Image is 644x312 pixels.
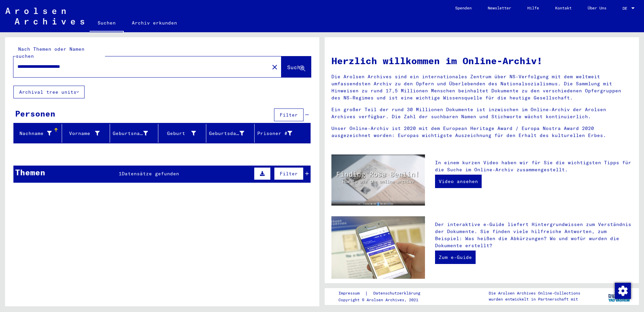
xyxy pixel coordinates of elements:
div: Nachname [16,130,52,137]
p: Copyright © Arolsen Archives, 2021 [338,297,428,303]
span: Suche [287,64,304,71]
h1: Herzlich willkommen im Online-Archiv! [331,54,632,68]
a: Impressum [338,290,365,297]
mat-header-cell: Geburt‏ [158,124,207,143]
div: Nachname [16,128,62,139]
a: Datenschutzerklärung [368,290,428,297]
div: | [338,290,428,297]
a: Suchen [90,15,124,32]
span: Filter [280,171,298,177]
p: Die Arolsen Archives Online-Collections [489,290,580,296]
span: 1 [119,171,122,177]
div: Vorname [65,130,100,137]
img: yv_logo.png [607,288,632,305]
button: Clear [268,60,281,74]
div: Geburtsname [113,128,158,139]
mat-header-cell: Prisoner # [255,124,311,143]
img: eguide.jpg [331,216,425,279]
p: Die Arolsen Archives sind ein internationales Zentrum über NS-Verfolgung mit dem weltweit umfasse... [331,73,632,101]
p: Ein großer Teil der rund 30 Millionen Dokumente ist inzwischen im Online-Archiv der Arolsen Archi... [331,106,632,120]
mat-header-cell: Vorname [62,124,110,143]
button: Suche [281,56,311,77]
img: video.jpg [331,154,425,206]
button: Filter [274,108,304,121]
div: Vorname [65,128,110,139]
div: Prisoner # [257,130,292,137]
a: Video ansehen [435,175,482,188]
div: Geburtsdatum [209,130,244,137]
button: Archival tree units [13,86,85,98]
div: Geburtsdatum [209,128,254,139]
p: wurden entwickelt in Partnerschaft mit [489,296,580,302]
div: Geburt‏ [161,128,206,139]
button: Filter [274,167,304,180]
img: Arolsen_neg.svg [5,8,84,25]
div: Geburtsname [113,130,148,137]
mat-icon: close [271,63,279,71]
mat-header-cell: Geburtsname [110,124,158,143]
mat-label: Nach Themen oder Namen suchen [16,46,85,59]
span: DE [623,6,630,11]
p: Unser Online-Archiv ist 2020 mit dem European Heritage Award / Europa Nostra Award 2020 ausgezeic... [331,125,632,139]
div: Geburt‏ [161,130,196,137]
img: Zustimmung ändern [615,283,631,299]
mat-header-cell: Geburtsdatum [206,124,255,143]
span: Filter [280,112,298,118]
mat-header-cell: Nachname [14,124,62,143]
span: Datensätze gefunden [122,171,179,177]
div: Prisoner # [257,128,303,139]
a: Zum e-Guide [435,251,476,264]
p: In einem kurzen Video haben wir für Sie die wichtigsten Tipps für die Suche im Online-Archiv zusa... [435,159,632,173]
a: Archiv erkunden [124,15,185,31]
div: Personen [15,107,55,120]
div: Themen [15,166,45,178]
p: Der interaktive e-Guide liefert Hintergrundwissen zum Verständnis der Dokumente. Sie finden viele... [435,221,632,249]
